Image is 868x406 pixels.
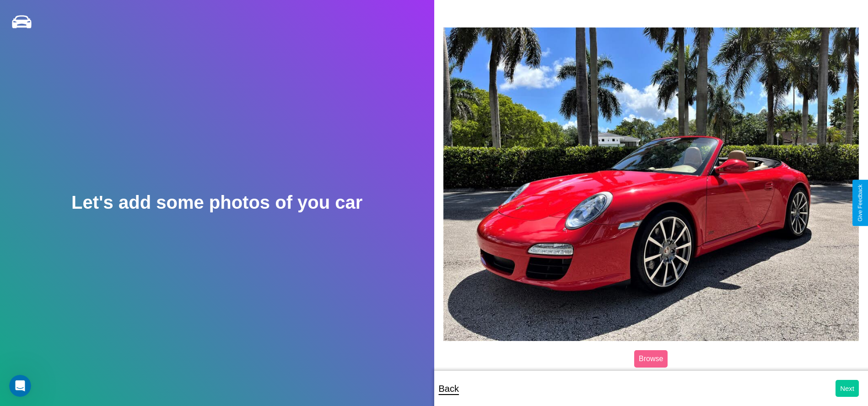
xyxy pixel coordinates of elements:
[439,380,459,397] p: Back
[443,27,859,341] img: posted
[71,192,362,213] h2: Let's add some photos of you car
[857,184,863,222] div: Give Feedback
[634,350,668,368] label: Browse
[836,380,859,397] button: Next
[9,375,31,397] iframe: Intercom live chat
